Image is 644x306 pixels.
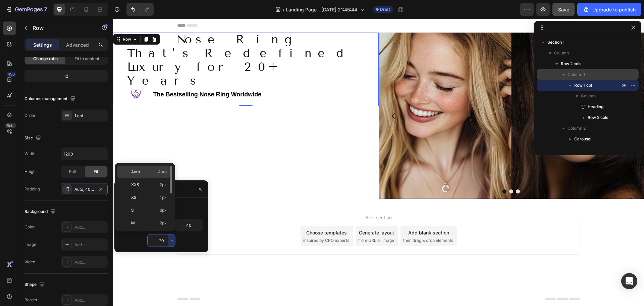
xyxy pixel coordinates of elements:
[295,210,336,217] div: Add blank section
[246,210,281,217] div: Generate layout
[69,169,76,175] span: Full
[3,3,50,16] button: 7
[175,219,203,231] input: Auto
[574,136,591,142] span: Carousel
[158,220,167,226] span: 12px
[561,60,581,67] span: Row 2 cols
[290,219,340,225] span: then drag & drop elements
[94,169,98,175] span: Fit
[245,219,281,225] span: from URL or image
[190,219,236,225] span: inspired by CRO experts
[554,50,569,56] span: Column
[113,19,644,306] iframe: Design area
[126,3,154,16] div: Undo/Redo
[33,56,58,62] span: Change ratio
[286,6,357,13] span: Landing Page - [DATE] 21:45:44
[547,39,565,46] span: Section 1
[588,114,608,121] span: Row 2 cols
[160,207,167,213] span: 8px
[158,169,167,175] span: Auto
[283,6,284,13] span: /
[24,207,57,216] div: Background
[507,88,526,106] button: Carousel Next Arrow
[131,194,137,201] span: XS
[44,5,47,13] p: 7
[160,182,167,188] span: 2px
[389,171,393,175] button: Dot
[568,125,586,132] span: Column 2
[574,82,592,89] span: Row 1 col
[74,113,106,119] div: 1 col
[271,88,290,106] button: Carousel Back Arrow
[250,195,281,202] span: Add section
[583,6,636,13] div: Upgrade to publish
[621,273,637,289] div: Open Intercom Messenger
[26,72,106,81] div: 12
[74,186,94,192] div: Auto, 40, 20, 40
[148,234,175,247] input: Auto
[24,134,42,143] div: Size
[588,103,603,110] span: Heading
[552,3,575,16] button: Save
[568,71,585,78] span: Column 1
[33,24,90,32] p: Row
[74,259,106,265] div: Add...
[577,3,641,16] button: Upgrade to publish
[396,171,400,175] button: Dot
[581,93,596,99] span: Column
[266,14,531,180] img: gempages_561215441062593317-681c3b79-6d74-4024-a09f-5c28bbec1c05.jpg
[24,169,37,175] div: Height
[24,224,35,230] div: Color
[380,6,390,12] span: Draft
[24,242,36,248] div: Image
[5,123,16,128] div: Beta
[24,186,40,192] div: Padding
[403,171,407,175] button: Dot
[24,259,35,265] div: Video
[193,210,234,217] div: Choose templates
[33,41,52,48] p: Settings
[61,148,107,160] input: Auto
[74,224,106,230] div: Add...
[159,194,167,201] span: 4px
[24,94,77,103] div: Columns management
[558,7,569,12] span: Save
[74,242,106,248] div: Add...
[74,297,106,303] div: Add...
[24,113,36,119] div: Order
[131,207,134,213] span: S
[74,56,99,62] span: Fit to content
[131,169,140,175] span: Auto
[24,297,38,303] div: Border
[131,182,139,188] span: XXS
[131,220,135,226] span: M
[6,72,16,77] div: 450
[24,280,46,289] div: Shape
[24,151,36,157] div: Width
[66,41,89,48] p: Advanced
